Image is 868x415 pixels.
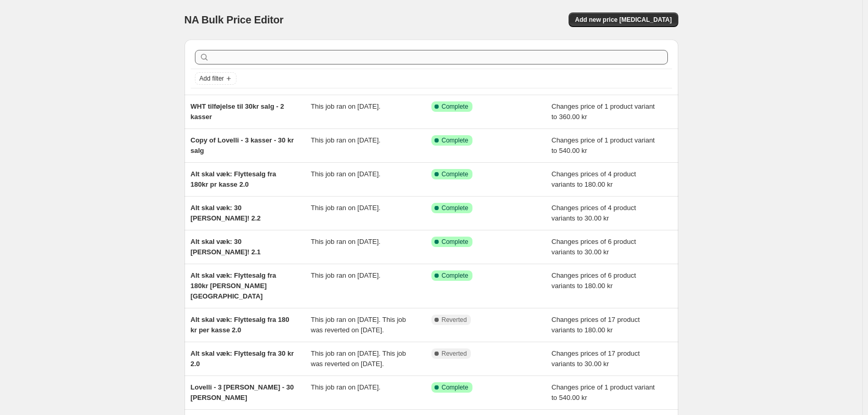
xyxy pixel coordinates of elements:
[191,316,290,334] span: Alt skal væk: Flyttesalg fra 180 kr per kasse 2.0
[195,72,236,85] button: Add filter
[191,383,294,401] span: Lovelli - 3 [PERSON_NAME] - 30 [PERSON_NAME]
[551,383,655,401] span: Changes price of 1 product variant to 540.00 kr
[191,102,284,121] span: WHT tilføjelse til 30kr salg - 2 kasser
[442,136,468,145] span: Complete
[442,316,467,324] span: Reverted
[311,238,380,245] span: This job ran on [DATE].
[551,102,655,121] span: Changes price of 1 product variant to 360.00 kr
[442,238,468,246] span: Complete
[551,136,655,154] span: Changes price of 1 product variant to 540.00 kr
[200,74,224,83] span: Add filter
[311,102,380,110] span: This job ran on [DATE].
[191,204,261,222] span: Alt skal væk: 30 [PERSON_NAME]! 2.2
[442,204,468,212] span: Complete
[311,383,380,391] span: This job ran on [DATE].
[569,12,678,27] button: Add new price [MEDICAL_DATA]
[442,349,467,358] span: Reverted
[311,349,406,368] span: This job ran on [DATE]. This job was reverted on [DATE].
[311,204,380,212] span: This job ran on [DATE].
[442,271,468,280] span: Complete
[311,316,406,334] span: This job ran on [DATE]. This job was reverted on [DATE].
[442,102,468,111] span: Complete
[191,238,261,256] span: Alt skal væk: 30 [PERSON_NAME]! 2.1
[551,316,640,334] span: Changes prices of 17 product variants to 180.00 kr
[442,383,468,392] span: Complete
[191,136,294,154] span: Copy of Lovelli - 3 kasser - 30 kr salg
[311,170,380,178] span: This job ran on [DATE].
[442,170,468,178] span: Complete
[551,170,636,188] span: Changes prices of 4 product variants to 180.00 kr
[551,204,636,222] span: Changes prices of 4 product variants to 30.00 kr
[575,16,672,24] span: Add new price [MEDICAL_DATA]
[191,349,294,368] span: Alt skal væk: Flyttesalg fra 30 kr 2.0
[311,271,380,279] span: This job ran on [DATE].
[185,14,284,25] span: NA Bulk Price Editor
[551,349,640,368] span: Changes prices of 17 product variants to 30.00 kr
[551,271,636,290] span: Changes prices of 6 product variants to 180.00 kr
[191,271,277,300] span: Alt skal væk: Flyttesalg fra 180kr [PERSON_NAME] [GEOGRAPHIC_DATA]
[311,136,380,144] span: This job ran on [DATE].
[551,238,636,256] span: Changes prices of 6 product variants to 30.00 kr
[191,170,277,188] span: Alt skal væk: Flyttesalg fra 180kr pr kasse 2.0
